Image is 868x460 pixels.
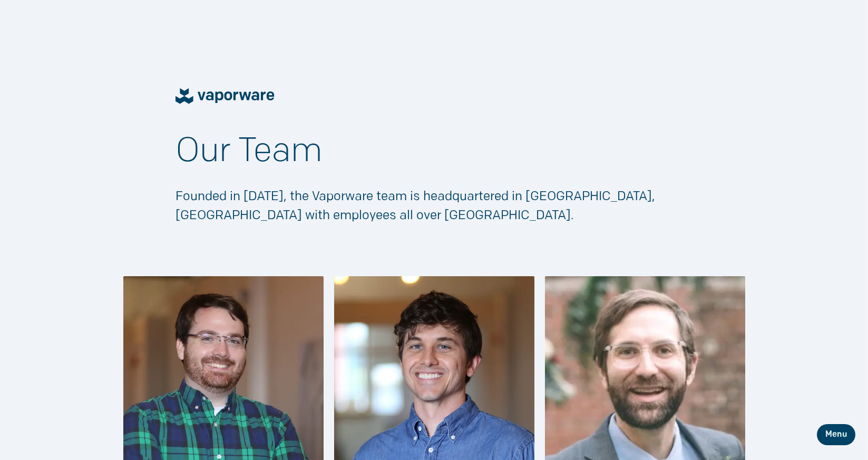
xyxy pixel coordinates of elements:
h1: Our Team [175,130,692,175]
button: Menu [817,424,855,445]
img: Vaporware [175,87,275,105]
p: Founded in [DATE], the Vaporware team is headquartered in [GEOGRAPHIC_DATA], [GEOGRAPHIC_DATA] wi... [175,187,692,226]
